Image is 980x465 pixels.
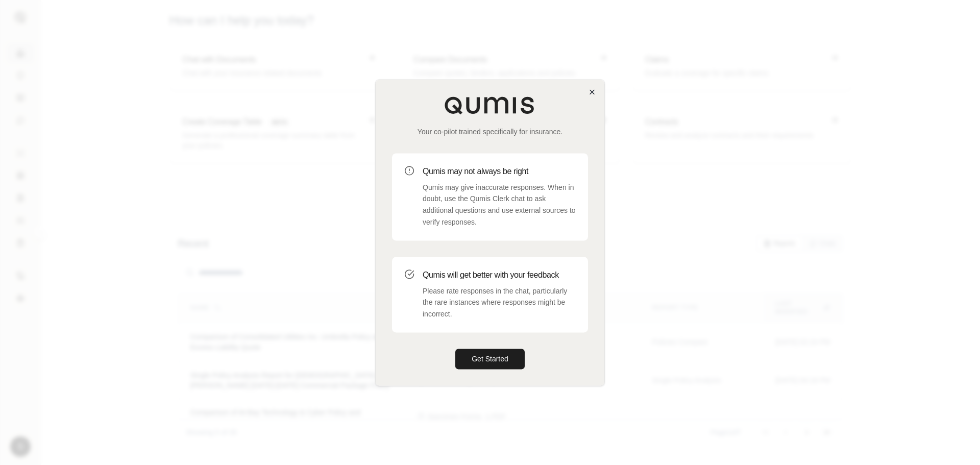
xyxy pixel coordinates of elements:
button: Get Started [455,349,525,369]
h3: Qumis will get better with your feedback [423,269,576,281]
p: Please rate responses in the chat, particularly the rare instances where responses might be incor... [423,285,576,320]
p: Your co-pilot trained specifically for insurance. [392,127,588,137]
h3: Qumis may not always be right [423,165,576,178]
p: Qumis may give inaccurate responses. When in doubt, use the Qumis Clerk chat to ask additional qu... [423,182,576,228]
img: Qumis Logo [444,96,536,114]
